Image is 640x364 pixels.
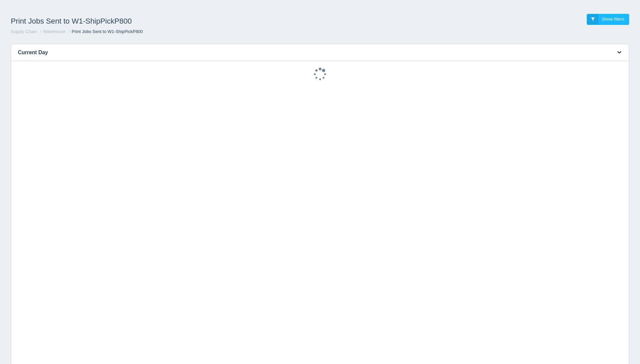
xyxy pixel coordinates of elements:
[602,17,624,22] span: Show filters
[11,29,37,34] a: Supply Chain
[11,14,320,29] h1: Print Jobs Sent to W1-ShipPickP800
[43,29,65,34] a: Warehouse
[11,44,608,61] h3: Current Day
[587,14,629,25] a: Show filters
[67,29,143,35] li: Print Jobs Sent to W1-ShipPickP800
